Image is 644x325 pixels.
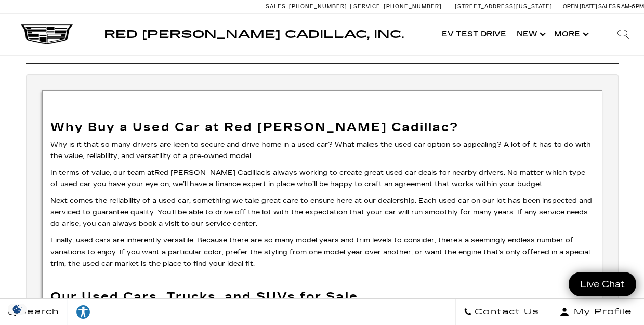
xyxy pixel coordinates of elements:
[16,305,59,319] span: Search
[50,195,594,229] p: Next comes the reliability of a used car, something we take great care to ensure here at our deal...
[437,14,511,55] a: EV Test Drive
[50,99,594,110] p: ​
[455,3,553,10] a: [STREET_ADDRESS][US_STATE]
[104,28,404,41] span: Red [PERSON_NAME] Cadillac, Inc.
[50,120,459,134] strong: Why Buy a Used Car at Red [PERSON_NAME] Cadillac?
[68,304,99,320] div: Explore your accessibility options
[289,3,347,10] span: [PHONE_NUMBER]
[455,299,547,325] a: Contact Us
[50,167,594,190] p: In terms of value, our team at is always working to create great used car deals for nearby driver...
[266,4,350,9] a: Sales: [PHONE_NUMBER]
[350,4,444,9] a: Service: [PHONE_NUMBER]
[598,3,617,10] span: Sales:
[575,278,630,290] span: Live Chat
[68,299,99,325] a: Explore your accessibility options
[50,235,594,269] p: Finally, used cars are inherently versatile. Because there are so many model years and trim level...
[384,3,442,10] span: [PHONE_NUMBER]
[617,3,644,10] span: 9 AM-6 PM
[50,290,358,304] strong: Our Used Cars, Trucks, and SUVs for Sale
[104,29,404,40] a: Red [PERSON_NAME] Cadillac, Inc.
[569,272,636,296] a: Live Chat
[602,14,644,55] div: Search
[547,299,644,325] button: Open user profile menu
[5,304,29,315] section: Click to Open Cookie Consent Modal
[549,14,592,55] button: More
[50,139,594,162] p: Why is it that so many drivers are keen to secure and drive home in a used car? What makes the us...
[570,305,632,319] span: My Profile
[154,168,265,177] a: Red [PERSON_NAME] Cadillac
[353,3,382,10] span: Service:
[21,24,73,44] img: Cadillac Dark Logo with Cadillac White Text
[472,305,539,319] span: Contact Us
[5,304,29,315] img: Opt-Out Icon
[511,14,549,55] a: New
[563,3,597,10] span: Open [DATE]
[266,3,287,10] span: Sales:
